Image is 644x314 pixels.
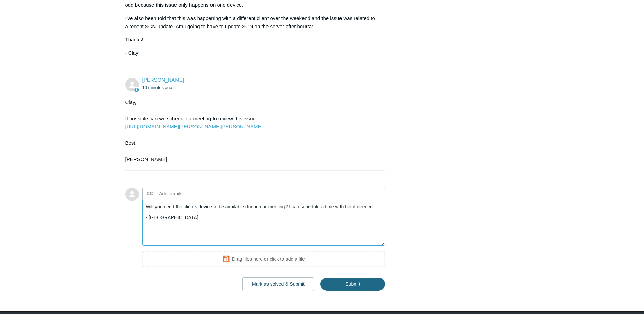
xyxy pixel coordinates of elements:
p: I've also been told that this was happening with a different client over the weekend and the issu... [125,14,379,31]
a: [URL][DOMAIN_NAME][PERSON_NAME][PERSON_NAME] [125,124,263,129]
div: Clay, If possible can we schedule a meeting to review this issue. Best, [PERSON_NAME] [125,98,379,163]
label: CC [147,189,153,199]
input: Add emails [157,189,229,199]
input: Submit [320,278,385,291]
p: Thanks! [125,36,379,44]
button: Mark as solved & Submit [242,277,314,291]
textarea: Add your reply [142,200,385,246]
p: - Clay [125,49,379,57]
a: [PERSON_NAME] [142,77,184,83]
span: Kris Haire [142,77,184,83]
time: 09/29/2025, 15:40 [142,85,172,90]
